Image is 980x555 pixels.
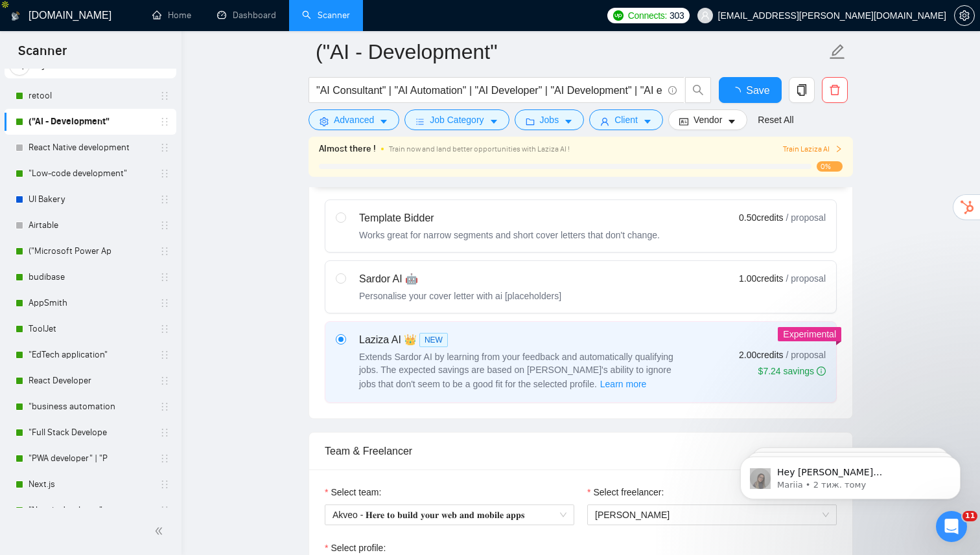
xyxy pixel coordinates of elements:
[685,77,711,103] button: search
[389,144,570,153] span: Train now and land better opportunities with Laziza AI !
[954,10,975,21] a: setting
[600,117,609,126] span: user
[817,367,826,376] span: info-circle
[727,117,736,126] span: caret-down
[668,86,677,95] span: info-circle
[564,117,573,126] span: caret-down
[730,87,746,97] span: loading
[595,510,670,520] span: [PERSON_NAME]
[8,41,77,69] span: Scanner
[159,298,170,308] span: holder
[489,117,498,126] span: caret-down
[721,429,980,520] iframe: Intercom notifications повідомлення
[694,113,722,127] span: Vendor
[29,161,152,187] a: "Low-code development"
[822,77,848,103] button: delete
[786,348,826,361] span: / proposal
[628,8,667,23] span: Connects:
[600,376,647,392] button: Laziza AI NEWExtends Sardor AI by learning from your feedback and automatically qualifying jobs. ...
[325,485,381,499] label: Select team:
[154,525,167,538] span: double-left
[789,77,815,103] button: copy
[320,117,329,126] span: setting
[29,342,152,368] a: "EdTech application"
[835,145,843,153] span: right
[359,289,561,302] div: Personalise your cover letter with ai [placeholders]
[783,329,836,339] span: Experimental
[29,238,152,264] a: ("Microsoft Power Ap
[540,113,559,127] span: Jobs
[29,497,152,523] a: "Nest js developer"
[789,84,814,96] span: copy
[159,220,170,231] span: holder
[29,264,152,290] a: budibase
[334,113,374,127] span: Advanced
[600,377,647,391] span: Learn more
[29,471,152,497] a: Next.js
[817,161,843,172] span: 0%
[29,420,152,446] a: "Full Stack Develope
[159,272,170,282] span: holder
[159,376,170,386] span: holder
[217,10,276,21] a: dashboardDashboard
[29,446,152,471] a: "PWA developer" | "P
[404,332,417,348] span: 👑
[152,10,191,21] a: homeHome
[515,109,585,130] button: folderJobscaret-down
[526,117,535,126] span: folder
[309,109,399,130] button: settingAdvancedcaret-down
[29,212,152,238] a: Airtable
[29,394,152,420] a: "business automation
[746,82,769,98] span: Save
[359,271,561,287] div: Sardor AI 🤖
[786,211,826,224] span: / proposal
[29,316,152,342] a: ToolJet
[159,246,170,256] span: holder
[955,10,974,21] span: setting
[159,194,170,205] span: holder
[643,117,652,126] span: caret-down
[159,117,170,127] span: holder
[302,10,350,21] a: searchScanner
[739,271,783,286] span: 1.00 credits
[783,143,843,155] button: Train Laziza AI
[404,109,509,130] button: barsJob Categorycaret-down
[159,142,170,153] span: holder
[829,43,846,60] span: edit
[668,109,747,130] button: idcardVendorcaret-down
[159,324,170,334] span: holder
[29,83,152,109] a: retool
[719,77,782,103] button: Save
[159,453,170,464] span: holder
[701,11,710,20] span: user
[670,8,684,23] span: 303
[419,333,448,347] span: NEW
[430,113,484,127] span: Job Category
[758,113,793,127] a: Reset All
[739,210,783,225] span: 0.50 credits
[316,82,662,98] input: Search Freelance Jobs...
[822,84,847,96] span: delete
[379,117,388,126] span: caret-down
[11,6,20,27] img: logo
[332,505,566,525] span: Akveo - 𝐇𝐞𝐫𝐞 𝐭𝐨 𝐛𝐮𝐢𝐥𝐝 𝐲𝐨𝐮𝐫 𝐰𝐞𝐛 𝐚𝐧𝐝 𝐦𝐨𝐛𝐢𝐥𝐞 𝐚𝐩𝐩𝐬
[316,36,826,68] input: Scanner name...
[686,84,710,96] span: search
[962,511,977,521] span: 11
[679,117,688,126] span: idcard
[614,113,638,127] span: Client
[159,505,170,515] span: holder
[936,511,967,542] iframe: Intercom live chat
[29,290,152,316] a: AppSmith
[159,168,170,179] span: holder
[359,229,660,242] div: Works great for narrow segments and short cover letters that don't change.
[758,365,826,378] div: $7.24 savings
[613,10,624,21] img: upwork-logo.png
[331,541,386,555] span: Select profile:
[159,402,170,412] span: holder
[29,368,152,394] a: React Developer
